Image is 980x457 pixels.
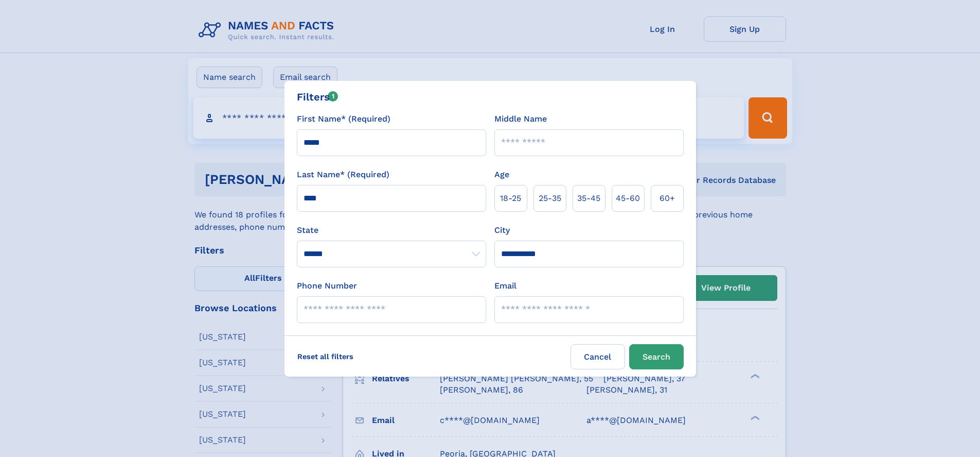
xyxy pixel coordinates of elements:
[571,344,625,369] label: Cancel
[297,224,486,236] label: State
[297,168,389,181] label: Last Name* (Required)
[291,344,360,369] label: Reset all filters
[297,89,338,105] div: Filters
[494,224,510,236] label: City
[297,113,390,125] label: First Name* (Required)
[494,280,516,292] label: Email
[577,192,600,205] span: 35‑45
[494,113,547,125] label: Middle Name
[660,192,675,205] span: 60+
[500,192,521,205] span: 18‑25
[494,168,509,181] label: Age
[616,192,640,205] span: 45‑60
[297,280,357,292] label: Phone Number
[539,192,561,205] span: 25‑35
[629,344,684,369] button: Search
